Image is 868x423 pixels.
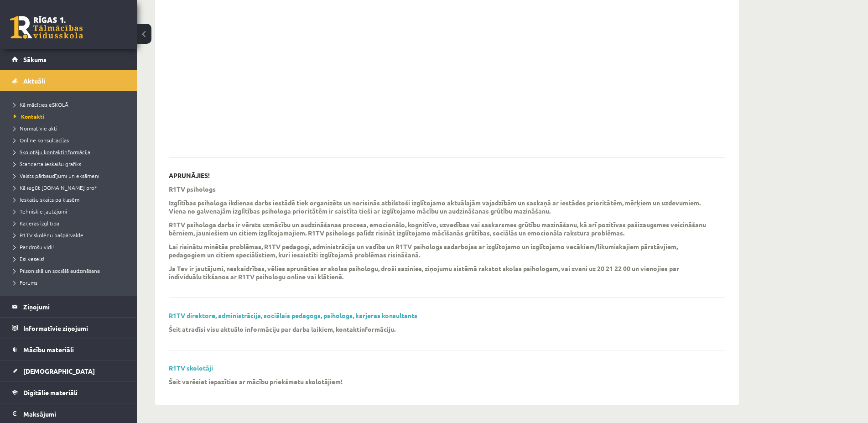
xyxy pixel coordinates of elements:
a: R1TV skolotāji [169,364,213,372]
span: Aktuāli [23,77,45,85]
p: Lai risinātu minētās problēmas, R1TV pedagogi, administrācija un vadība un R1TV psihologs sadarbo... [169,242,712,259]
a: Karjeras izglītība [14,219,128,227]
p: R1TV psihologs [169,185,216,193]
p: Izglītības psihologa ikdienas darbs iestādē tiek organizēts un norisinās atbilstoši izglītojamo a... [169,198,712,215]
span: Tehniskie jautājumi [14,208,67,215]
span: Online konsultācijas [14,136,69,144]
p: Šeit atradīsi visu aktuālo informāciju par darba laikiem, kontaktinformāciju. [169,325,395,333]
span: Kontakti [14,113,45,120]
a: Ieskaišu skaits pa klasēm [14,195,128,204]
a: R1TV skolēnu pašpārvalde [14,231,128,239]
span: Ieskaišu skaits pa klasēm [14,196,79,203]
span: Valsts pārbaudījumi un eksāmeni [14,172,99,179]
a: Aktuāli [12,70,125,91]
span: Pilsoniskā un sociālā audzināšana [14,267,100,274]
p: R1TV psihologa darbs ir vērsts uz . R1TV psihologs palīdz risināt izglītojamo mācīšanās grūtības,... [169,220,712,237]
span: R1TV skolēnu pašpārvalde [14,231,83,239]
a: R1TV direktore, administrācija, sociālais pedagogs, psihologs, karjeras konsultants [169,311,417,319]
a: Ziņojumi [12,296,125,317]
a: Online konsultācijas [14,136,128,144]
a: Skolotāju kontaktinformācija [14,148,128,156]
legend: Ziņojumi [23,296,125,317]
a: Forums [14,278,128,287]
a: Standarta ieskaišu grafiks [14,160,128,168]
a: [DEMOGRAPHIC_DATA] [12,360,125,381]
span: Skolotāju kontaktinformācija [14,148,90,156]
span: Forums [14,279,37,286]
a: Esi vesels! [14,255,128,263]
a: Kā mācīties eSKOLĀ [14,100,128,109]
a: Mācību materiāli [12,339,125,360]
span: Kā iegūt [DOMAIN_NAME] prof [14,184,97,191]
b: mācību un audzināšanas procesa, emocionālo, kognitīvo, uzvedības vai saskarsmes grūtību mazināšan... [169,220,706,237]
p: Šeit varēsiet iepazīties ar mācību priekšmetu skolotājiem! [169,377,343,386]
b: Ja Tev ir jautājumi, neskaidrības, vēlies aprunāties ar skolas psihologu, droši sazinies, ziņojum... [169,264,679,281]
span: Kā mācīties eSKOLĀ [14,101,68,108]
a: Kontakti [14,112,128,120]
a: Valsts pārbaudījumi un eksāmeni [14,172,128,180]
span: Esi vesels! [14,255,44,262]
a: Pilsoniskā un sociālā audzināšana [14,266,128,275]
a: Tehniskie jautājumi [14,207,128,215]
a: Sākums [12,49,125,70]
a: Informatīvie ziņojumi [12,318,125,339]
span: Digitālie materiāli [23,388,78,397]
a: Normatīvie akti [14,124,128,132]
a: Digitālie materiāli [12,382,125,403]
a: Par drošu vidi! [14,243,128,251]
span: Standarta ieskaišu grafiks [14,160,81,167]
p: APRUNĀJIES! [169,172,210,179]
span: Mācību materiāli [23,345,74,354]
span: Karjeras izglītība [14,219,59,227]
a: Kā iegūt [DOMAIN_NAME] prof [14,183,128,192]
span: Normatīvie akti [14,125,57,132]
span: Sākums [23,55,47,63]
span: [DEMOGRAPHIC_DATA] [23,367,95,375]
a: Rīgas 1. Tālmācības vidusskola [10,16,83,39]
span: Par drošu vidi! [14,243,54,251]
legend: Informatīvie ziņojumi [23,318,125,339]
